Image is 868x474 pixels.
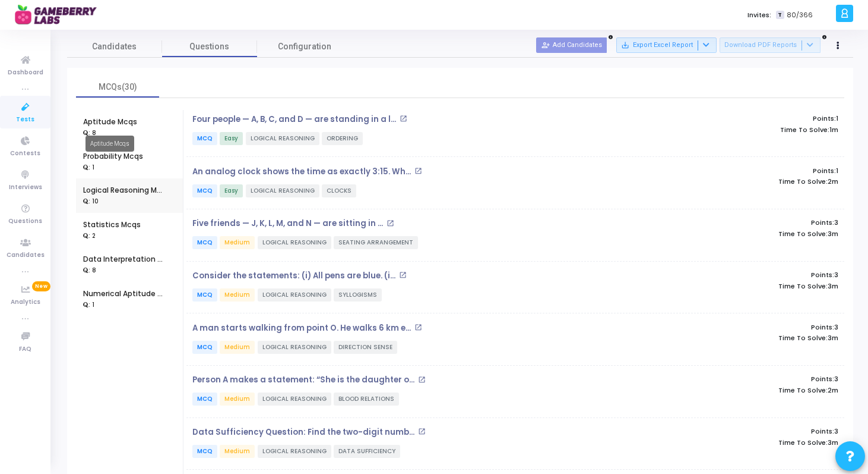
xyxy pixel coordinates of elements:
mat-icon: person_add_alt [541,41,550,49]
mat-icon: open_in_new [418,428,426,435]
p: Five friends — J, K, L, M, and N — are sitting in ... [192,219,383,228]
p: Points: [631,167,838,175]
div: : 10 [83,197,99,206]
div: Data Interpretation Mcqs [83,254,166,265]
span: LOGICAL REASONING [258,341,331,354]
span: 3 [834,374,838,384]
span: 1m [829,126,838,134]
div: : 1 [83,164,94,172]
span: Contests [10,149,40,159]
span: 3 [834,270,838,280]
span: 80/366 [787,10,813,20]
span: 3m [828,230,838,238]
div: Aptitude Mcqs [85,136,134,152]
p: Points: [631,428,838,435]
mat-icon: open_in_new [399,271,407,279]
span: 3m [828,334,838,342]
p: Time To Solve: [631,282,838,290]
span: 2m [828,178,838,186]
span: DATA SUFFICIENCY [334,445,400,458]
span: Candidates [7,250,45,260]
mat-icon: open_in_new [400,115,407,123]
span: Easy [220,132,243,145]
p: Points: [631,271,838,279]
span: Medium [220,393,255,406]
span: Dashboard [8,68,43,78]
span: Easy [220,184,243,197]
span: LOGICAL REASONING [258,288,331,302]
p: Time To Solve: [631,439,838,447]
span: MCQ [192,341,217,354]
span: BLOOD RELATIONS [334,393,399,406]
p: Person A makes a statement: “She is the daughter o... [192,375,414,385]
span: Medium [220,236,255,249]
span: Medium [220,341,255,354]
p: An analog clock shows the time as exactly 3:15. Wh... [192,167,411,177]
span: 3 [834,322,838,332]
p: Time To Solve: [631,230,838,238]
span: Configuration [278,40,331,53]
span: Interviews [9,183,42,193]
span: T [776,11,784,20]
p: Time To Solve: [631,387,838,394]
span: MCQ [192,288,217,302]
button: Export Excel Report [616,37,717,53]
span: MCQ [192,445,217,458]
div: Aptitude Mcqs [83,117,137,127]
span: FAQ [19,344,31,354]
span: LOGICAL REASONING [258,393,331,406]
span: Tests [16,115,34,125]
span: ORDERING [322,132,363,145]
span: 3 [834,426,838,436]
div: : 2 [83,232,96,241]
span: DIRECTION SENSE [334,341,397,354]
span: MCQ [192,184,217,197]
label: Invites: [747,10,771,20]
p: A man starts walking from point O. He walks 6 km e... [192,324,411,333]
mat-icon: open_in_new [414,167,422,175]
span: MCQ [192,132,217,145]
span: 3 [834,218,838,227]
span: 1 [836,114,838,123]
mat-icon: save_alt [621,41,629,49]
span: Questions [8,216,42,227]
mat-icon: open_in_new [418,376,426,384]
span: CLOCKS [322,184,356,197]
span: MCQ [192,393,217,406]
span: Questions [162,40,257,53]
mat-icon: open_in_new [387,219,394,227]
p: Time To Solve: [631,126,838,134]
div: Numerical Aptitude Mcqs [83,288,166,299]
span: LOGICAL REASONING [246,132,319,145]
span: Medium [220,445,255,458]
span: LOGICAL REASONING [258,236,331,249]
span: SEATING ARRANGEMENT [334,236,418,249]
span: Medium [220,288,255,302]
p: Data Sufficiency Question: Find the two-digit numb... [192,428,414,437]
p: Consider the statements: (i) All pens are blue. (i... [192,271,395,281]
div: Statistics Mcqs [83,219,141,230]
span: LOGICAL REASONING [258,445,331,458]
p: Four people — A, B, C, and D — are standing in a l... [192,115,396,124]
span: 3m [828,439,838,447]
mat-icon: open_in_new [414,324,422,331]
div: MCQs(30) [83,81,152,93]
button: Add Candidates [536,37,607,53]
div: Logical Reasoning Mcqs [83,185,166,196]
span: Candidates [67,40,162,53]
span: Analytics [11,297,40,307]
button: Download PDF Reports [720,37,821,53]
p: Points: [631,375,838,383]
span: SYLLOGISMS [334,288,382,302]
img: logo [15,3,104,27]
p: Points: [631,115,838,123]
p: Time To Solve: [631,178,838,186]
span: New [32,281,50,291]
p: Points: [631,219,838,227]
span: 1 [836,166,838,175]
div: : 8 [83,266,96,275]
p: Time To Solve: [631,334,838,342]
span: MCQ [192,236,217,249]
span: 3m [828,282,838,290]
div: : 1 [83,301,94,310]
